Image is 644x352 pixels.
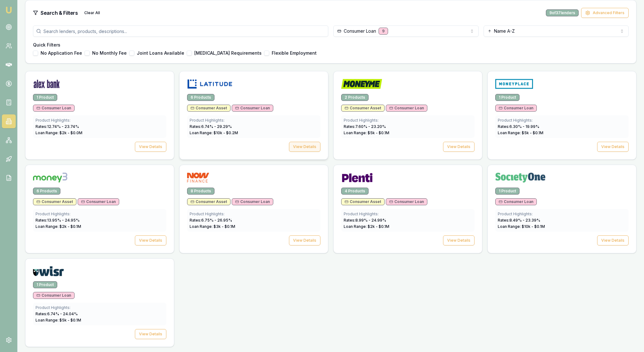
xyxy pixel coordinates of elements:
img: emu-icon-u.png [5,6,13,14]
div: 8 Products [187,188,214,195]
h4: Quick Filters [33,42,629,48]
div: Product Highlights: [344,212,472,217]
span: Consumer Loan [235,199,270,204]
button: View Details [443,142,475,152]
button: View Details [597,235,629,245]
span: Rates: 6.75 % - 26.95 % [190,218,232,223]
a: Money Place logo1 ProductConsumer LoanProduct Highlights:Rates:6.30% - 19.99%Loan Range: $5k - $0... [487,71,636,160]
div: 1 Product [33,281,57,288]
span: Rates: 8.99 % - 24.99 % [344,218,386,223]
span: Rates: 12.74 % - 23.74 % [36,124,79,129]
div: Product Highlights: [344,118,472,123]
span: Consumer Loan [36,293,71,298]
span: Consumer Asset [36,199,73,204]
a: Plenti logo4 ProductsConsumer AssetConsumer LoanProduct Highlights:Rates:8.99% - 24.99%Loan Range... [333,165,482,253]
img: Money Place logo [495,79,533,89]
span: Consumer Loan [81,199,116,204]
a: Money Me logo2 ProductsConsumer AssetConsumer LoanProduct Highlights:Rates:7.60% - 23.20%Loan Ran... [333,71,482,160]
div: 1 Product [33,94,57,101]
span: Rates: 13.95 % - 24.95 % [36,218,80,223]
span: Consumer Asset [191,199,227,204]
div: 2 Products [341,94,369,101]
span: Loan Range: $ 10 k - $ 0.2 M [190,130,238,135]
div: Product Highlights: [190,212,318,217]
img: WISR logo [33,266,64,276]
span: Rates: 6.74 % - 29.29 % [190,124,232,129]
img: Money Me logo [341,79,382,89]
span: Rates: 8.49 % - 23.39 % [498,218,540,223]
div: 6 Products [187,94,214,101]
span: Consumer Loan [499,199,533,204]
div: Product Highlights: [36,305,164,310]
span: Loan Range: $ 10 k - $ 0.1 M [498,224,545,229]
span: Loan Range: $ 2 k - $ 0.1 M [36,224,81,229]
span: Consumer Loan [389,106,424,111]
label: No Application Fee [41,51,82,55]
span: Loan Range: $ 3 k - $ 0.1 M [190,224,235,229]
input: Search lenders, products, descriptions... [33,25,328,37]
span: Consumer Loan [499,106,533,111]
img: Plenti logo [341,173,373,183]
span: Loan Range: $ 5 k - $ 0.1 M [36,318,81,322]
label: No Monthly Fee [92,51,127,55]
div: 9 of 37 lenders [546,9,579,16]
label: [MEDICAL_DATA] Requirements [194,51,262,55]
a: Money3 logo6 ProductsConsumer AssetConsumer LoanProduct Highlights:Rates:13.95% - 24.95%Loan Rang... [25,165,174,253]
img: Society One logo [495,173,546,183]
button: View Details [289,142,320,152]
a: Latitude logo6 ProductsConsumer AssetConsumer LoanProduct Highlights:Rates:6.74% - 29.29%Loan Ran... [179,71,328,160]
div: Product Highlights: [36,118,164,123]
a: Alex Bank logo1 ProductConsumer LoanProduct Highlights:Rates:12.74% - 23.74%Loan Range: $2k - $0.... [25,71,174,160]
button: Clear All [80,8,104,18]
img: Latitude logo [187,79,233,89]
h3: Search & Filters [41,9,78,17]
div: Product Highlights: [498,212,626,217]
div: Product Highlights: [190,118,318,123]
span: Consumer Loan [36,106,71,111]
span: Consumer Asset [345,199,381,204]
span: Rates: 6.74 % - 24.04 % [36,311,78,316]
span: Loan Range: $ 2 k - $ 0.1 M [344,224,389,229]
a: Society One logo1 ProductConsumer LoanProduct Highlights:Rates:8.49% - 23.39%Loan Range: $10k - $... [487,165,636,253]
button: Advanced Filters [581,8,629,18]
button: View Details [597,142,629,152]
span: Consumer Loan [389,199,424,204]
span: Rates: 7.60 % - 23.20 % [344,124,386,129]
span: Loan Range: $ 2 k - $ 0.0 M [36,130,82,135]
label: Joint Loans Available [137,51,184,55]
div: Product Highlights: [498,118,626,123]
button: View Details [135,329,166,339]
img: Alex Bank logo [33,79,60,89]
span: Consumer Asset [191,106,227,111]
button: View Details [135,142,166,152]
span: Loan Range: $ 5 k - $ 0.1 M [344,130,389,135]
span: Loan Range: $ 5 k - $ 0.1 M [498,130,543,135]
span: Consumer Loan [235,106,270,111]
div: Product Highlights: [36,212,164,217]
span: Consumer Asset [345,106,381,111]
label: Flexible Employment [272,51,317,55]
div: 6 Products [33,188,60,195]
a: WISR logo1 ProductConsumer LoanProduct Highlights:Rates:6.74% - 24.04%Loan Range: $5k - $0.1MView... [25,258,174,347]
img: Money3 logo [33,173,67,183]
img: NOW Finance logo [187,173,209,183]
div: 1 Product [495,188,519,195]
span: Rates: 6.30 % - 19.99 % [498,124,539,129]
a: NOW Finance logo8 ProductsConsumer AssetConsumer LoanProduct Highlights:Rates:6.75% - 26.95%Loan ... [179,165,328,253]
button: View Details [289,235,320,245]
button: View Details [135,235,166,245]
div: 4 Products [341,188,369,195]
button: View Details [443,235,475,245]
div: 1 Product [495,94,519,101]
